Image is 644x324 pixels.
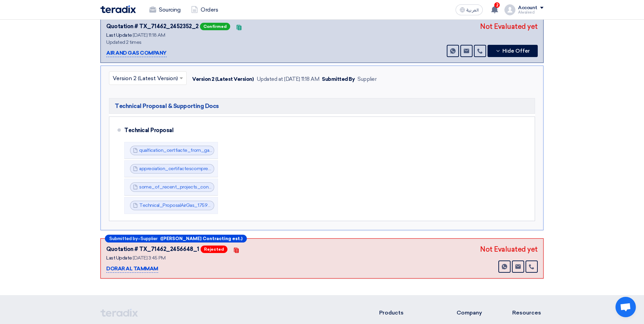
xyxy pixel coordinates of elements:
div: Quotation # TX_71462_2456648_1 [106,245,199,253]
span: العربية [466,8,479,13]
button: العربية [456,4,483,15]
div: – [105,235,247,242]
span: Last Update [106,32,132,38]
p: AIR AND GAS COMPANY [106,49,167,57]
p: DORAR AL TAMMAM [106,265,158,273]
a: Orders [186,2,223,17]
li: Company [457,309,492,317]
span: 2 [494,2,500,8]
b: ([PERSON_NAME] Contracting est.) [160,236,242,241]
div: Updated 2 times [106,39,276,46]
span: Submitted by [109,236,138,241]
span: Technical Proposal & Supporting Docs [115,102,219,110]
div: Alwaleed [518,11,544,14]
div: Technical Proposal [124,122,524,139]
img: Teradix logo [100,5,136,13]
div: Submitted By [322,75,355,83]
span: [DATE] 11:18 AM [133,32,165,38]
span: [DATE] 3:45 PM [133,255,165,261]
button: Hide Offer [487,45,538,57]
a: appreciation_certifactescompressed_1759320707381.pdf [139,166,263,172]
li: Products [379,309,437,317]
span: Hide Offer [502,49,530,54]
span: Confirmed [200,23,230,30]
a: Technical_ProposalAirGas_1759738594681.pdf [139,202,240,208]
span: Rejected [201,246,227,253]
div: Updated at [DATE] 11:18 AM [257,75,319,83]
div: Account [518,5,537,11]
div: Version 2 (Latest Version) [192,75,254,83]
div: Open chat [615,297,636,317]
a: qualfication_certfiacte_from_gasco_1759320702013.pdf [139,147,262,153]
span: Last Update [106,255,132,261]
span: Supplier [141,236,158,241]
a: Sourcing [144,2,186,17]
img: profile_test.png [504,4,515,15]
a: some_of_recent_projects_contracts_1759320709481.pdf [139,184,266,190]
div: Supplier [357,75,376,83]
div: Quotation # TX_71462_2452352_2 [106,22,199,31]
div: Not Evaluated yet [480,21,538,32]
li: Resources [512,309,544,317]
div: Not Evaluated yet [480,244,538,254]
